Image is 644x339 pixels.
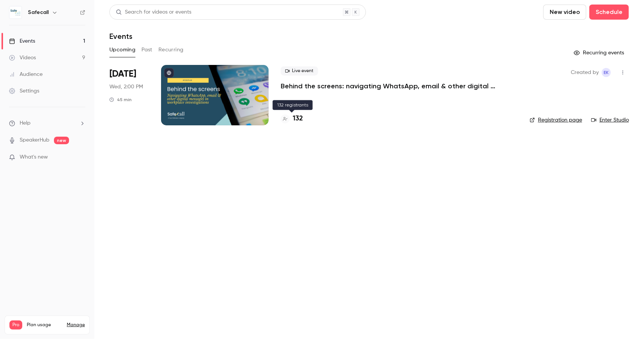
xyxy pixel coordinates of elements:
[589,5,629,20] button: Schedule
[591,116,629,124] a: Enter Studio
[9,119,85,127] li: help-dropdown-opener
[281,114,303,124] a: 132
[281,66,318,76] span: Live event
[20,136,49,144] a: SpeakerHub
[9,37,35,45] div: Events
[141,44,152,56] button: Past
[9,54,36,62] div: Videos
[530,116,582,124] a: Registration page
[116,8,191,16] div: Search for videos or events
[20,153,48,161] span: What's new
[602,68,611,77] span: Emma` Koster
[76,154,85,161] iframe: Noticeable Trigger
[109,68,136,80] span: [DATE]
[543,5,586,20] button: New video
[109,32,132,41] h1: Events
[109,83,143,91] span: Wed, 2:00 PM
[9,6,22,18] img: Safecall
[28,9,49,16] h6: Safecall
[54,137,69,144] span: new
[9,321,22,330] span: Pro
[20,119,31,127] span: Help
[571,68,599,77] span: Created by
[109,97,132,103] div: 45 min
[281,82,507,91] a: Behind the screens: navigating WhatsApp, email & other digital messages in workplace investigations
[9,87,39,95] div: Settings
[67,322,85,328] a: Manage
[9,71,43,78] div: Audience
[109,44,135,56] button: Upcoming
[109,65,149,125] div: Oct 8 Wed, 2:00 PM (Europe/London)
[604,68,609,77] span: EK
[293,114,303,124] h4: 132
[570,47,629,59] button: Recurring events
[158,44,184,56] button: Recurring
[27,322,62,328] span: Plan usage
